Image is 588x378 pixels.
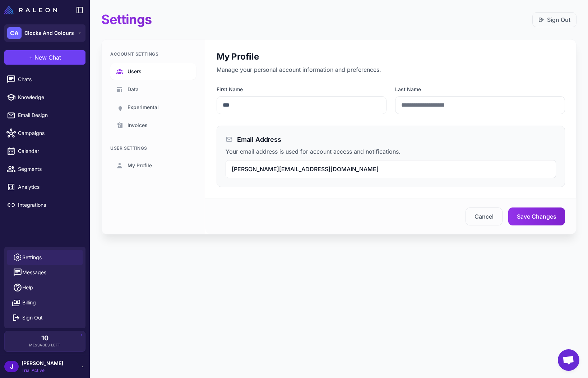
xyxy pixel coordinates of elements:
[22,314,43,322] span: Sign Out
[128,121,148,129] span: Invoices
[466,207,503,225] button: Cancel
[3,144,87,159] a: Calendar
[110,51,196,57] div: Account Settings
[538,15,570,24] a: Sign Out
[41,335,48,341] span: 10
[18,147,81,155] span: Calendar
[3,197,87,213] a: Integrations
[558,349,579,371] div: Open chat
[4,6,60,14] a: Raleon Logo
[22,269,46,276] span: Messages
[4,50,85,65] button: +New Chat
[4,24,85,42] button: CAClocks And Colours
[4,6,57,14] img: Raleon Logo
[4,361,19,372] div: J
[3,108,87,123] a: Email Design
[22,359,63,367] span: [PERSON_NAME]
[18,93,81,101] span: Knowledge
[128,85,139,93] span: Data
[24,29,74,37] span: Clocks And Colours
[110,99,196,116] a: Experimental
[110,157,196,174] a: My Profile
[110,63,196,80] a: Users
[128,103,159,111] span: Experimental
[508,207,565,225] button: Save Changes
[217,85,386,93] label: First Name
[22,367,63,374] span: Trial Active
[532,12,577,27] button: Sign Out
[217,65,565,74] p: Manage your personal account information and preferences.
[7,280,83,295] a: Help
[110,145,196,151] div: User Settings
[18,165,81,173] span: Segments
[237,135,281,144] h3: Email Address
[7,27,22,39] div: CA
[3,90,87,105] a: Knowledge
[3,126,87,141] a: Campaigns
[7,310,83,325] button: Sign Out
[18,75,81,83] span: Chats
[395,85,565,93] label: Last Name
[22,299,36,307] span: Billing
[232,165,379,173] span: [PERSON_NAME][EMAIL_ADDRESS][DOMAIN_NAME]
[18,111,81,119] span: Email Design
[29,53,33,62] span: +
[22,253,42,261] span: Settings
[128,162,152,169] span: My Profile
[3,179,87,195] a: Analytics
[128,67,142,75] span: Users
[22,284,33,291] span: Help
[7,265,83,280] button: Messages
[18,201,81,209] span: Integrations
[34,53,61,62] span: New Chat
[18,183,81,191] span: Analytics
[3,162,87,177] a: Segments
[217,51,565,62] h2: My Profile
[110,81,196,98] a: Data
[101,11,152,28] h1: Settings
[226,147,556,156] p: Your email address is used for account access and notifications.
[3,72,87,87] a: Chats
[110,117,196,134] a: Invoices
[18,129,81,137] span: Campaigns
[29,342,61,348] span: Messages Left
